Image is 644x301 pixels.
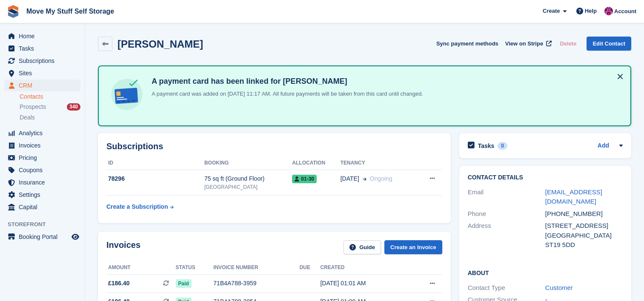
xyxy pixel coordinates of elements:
[585,7,597,15] span: Help
[498,142,507,150] div: 0
[19,127,70,139] span: Analytics
[4,80,80,91] a: menu
[20,93,80,101] a: Contacts
[20,113,80,122] a: Deals
[148,90,423,98] p: A payment card was added on [DATE] 11:17 AM. All future payments will be taken from this card unt...
[204,174,292,183] div: 75 sq ft (Ground Floor)
[19,189,70,201] span: Settings
[468,221,545,250] div: Address
[20,102,80,111] a: Prospects 340
[106,174,204,183] div: 78296
[108,279,130,288] span: £186.40
[545,231,623,241] div: [GEOGRAPHIC_DATA]
[545,240,623,250] div: ST19 5DD
[204,156,292,170] th: Booking
[204,183,292,191] div: [GEOGRAPHIC_DATA]
[106,199,174,215] a: Create a Subscription
[4,201,80,213] a: menu
[545,284,573,291] a: Customer
[468,283,545,293] div: Contact Type
[19,139,70,151] span: Invoices
[23,4,117,18] a: Move My Stuff Self Storage
[320,279,408,288] div: [DATE] 01:01 AM
[292,175,317,183] span: 01-30
[4,176,80,188] a: menu
[604,7,613,15] img: Carrie Machin
[213,279,299,288] div: 71B4A788-3959
[598,141,609,151] a: Add
[468,209,545,219] div: Phone
[106,261,176,275] th: Amount
[19,231,70,243] span: Booking Portal
[300,261,321,275] th: Due
[20,103,46,111] span: Prospects
[106,142,442,151] h2: Subscriptions
[468,268,623,277] h2: About
[19,201,70,213] span: Capital
[341,156,416,170] th: Tenancy
[4,67,80,79] a: menu
[587,37,631,51] a: Edit Contact
[176,279,192,288] span: Paid
[468,174,623,181] h2: Contact Details
[106,156,204,170] th: ID
[4,43,80,54] a: menu
[4,189,80,201] a: menu
[4,55,80,67] a: menu
[19,152,70,164] span: Pricing
[7,5,20,18] img: stora-icon-8386f47178a22dfd0bd8f6a31ec36ba5ce8667c1dd55bd0f319d3a0aa187defe.svg
[4,152,80,164] a: menu
[436,37,498,51] button: Sync payment methods
[176,261,214,275] th: Status
[19,30,70,42] span: Home
[384,240,442,254] a: Create an Invoice
[4,30,80,42] a: menu
[468,187,545,207] div: Email
[19,55,70,67] span: Subscriptions
[292,156,340,170] th: Allocation
[4,127,80,139] a: menu
[4,231,80,243] a: menu
[614,7,636,16] span: Account
[19,80,70,91] span: CRM
[556,37,580,51] button: Delete
[545,221,623,231] div: [STREET_ADDRESS]
[4,139,80,151] a: menu
[67,103,80,111] div: 340
[19,176,70,188] span: Insurance
[502,37,553,51] a: View on Stripe
[341,174,359,183] span: [DATE]
[70,232,80,242] a: Preview store
[343,240,381,254] a: Guide
[543,7,560,15] span: Create
[148,77,423,86] h4: A payment card has been linked for [PERSON_NAME]
[478,142,495,150] h2: Tasks
[545,209,623,219] div: [PHONE_NUMBER]
[117,38,203,50] h2: [PERSON_NAME]
[19,67,70,79] span: Sites
[106,202,168,211] div: Create a Subscription
[545,188,602,205] a: [EMAIL_ADDRESS][DOMAIN_NAME]
[106,240,140,254] h2: Invoices
[109,77,145,112] img: card-linked-ebf98d0992dc2aeb22e95c0e3c79077019eb2392cfd83c6a337811c24bc77127.svg
[505,40,543,48] span: View on Stripe
[320,261,408,275] th: Created
[19,164,70,176] span: Coupons
[8,220,85,229] span: Storefront
[19,43,70,54] span: Tasks
[370,175,392,182] span: Ongoing
[4,164,80,176] a: menu
[213,261,299,275] th: Invoice number
[20,114,35,122] span: Deals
